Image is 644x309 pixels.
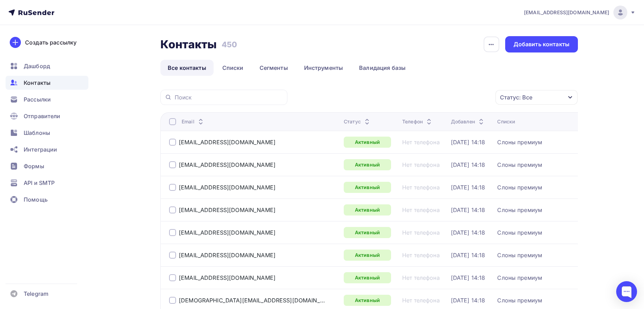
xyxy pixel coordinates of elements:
a: Инструменты [297,60,351,76]
a: [EMAIL_ADDRESS][DOMAIN_NAME] [179,274,276,281]
a: Все контакты [160,60,214,76]
a: Слоны премиум [497,252,542,259]
a: Формы [6,159,88,173]
a: Нет телефона [402,184,440,191]
a: [EMAIL_ADDRESS][DOMAIN_NAME] [179,184,276,191]
div: Email [182,118,205,125]
div: Статус [344,118,371,125]
a: [DATE] 14:18 [451,297,485,304]
a: Нет телефона [402,161,440,168]
a: Нет телефона [402,139,440,146]
a: Слоны премиум [497,206,542,213]
input: Поиск [175,93,283,101]
span: Отправители [24,112,61,120]
a: Активный [344,295,391,306]
span: Рассылки [24,95,51,104]
a: Слоны премиум [497,161,542,168]
a: Слоны премиум [497,274,542,281]
div: [EMAIL_ADDRESS][DOMAIN_NAME] [179,252,276,259]
span: Контакты [24,79,50,87]
a: Валидация базы [352,60,413,76]
h2: Контакты [160,38,217,51]
a: Шаблоны [6,126,88,140]
a: Слоны премиум [497,229,542,236]
a: Слоны премиум [497,184,542,191]
a: Дашборд [6,59,88,73]
a: Слоны премиум [497,139,542,146]
a: [DATE] 14:18 [451,229,485,236]
a: Слоны премиум [497,297,542,304]
a: Активный [344,227,391,238]
a: [DATE] 14:18 [451,206,485,213]
div: Добавлен [451,118,485,125]
div: Статус: Все [500,93,532,101]
a: Отправители [6,109,88,123]
a: Нет телефона [402,297,440,304]
a: Активный [344,250,391,261]
a: [EMAIL_ADDRESS][DOMAIN_NAME] [179,161,276,168]
a: Активный [344,137,391,148]
a: Нет телефона [402,274,440,281]
a: [DATE] 14:18 [451,274,485,281]
a: Активный [344,159,391,170]
a: Активный [344,204,391,216]
a: [DATE] 14:18 [451,161,485,168]
h3: 450 [222,40,237,49]
a: Нет телефона [402,206,440,213]
div: Создать рассылку [25,38,77,47]
span: Дашборд [24,62,50,70]
div: Телефон [402,118,433,125]
a: Активный [344,272,391,283]
div: Списки [497,118,515,125]
a: [DATE] 14:18 [451,184,485,191]
a: [DEMOGRAPHIC_DATA][EMAIL_ADDRESS][DOMAIN_NAME] [179,297,328,304]
a: [DATE] 14:18 [451,139,485,146]
a: [EMAIL_ADDRESS][DOMAIN_NAME] [179,206,276,213]
a: [EMAIL_ADDRESS][DOMAIN_NAME] [179,139,276,146]
span: Шаблоны [24,129,50,137]
span: Интеграции [24,145,57,154]
div: Активный [344,182,391,193]
a: Контакты [6,76,88,90]
a: [EMAIL_ADDRESS][DOMAIN_NAME] [179,229,276,236]
a: [EMAIL_ADDRESS][DOMAIN_NAME] [524,6,636,19]
span: API и SMTP [24,179,55,187]
div: Добавить контакты [514,40,570,48]
a: Нет телефона [402,252,440,259]
a: [DATE] 14:18 [451,252,485,259]
span: [EMAIL_ADDRESS][DOMAIN_NAME] [524,9,609,16]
